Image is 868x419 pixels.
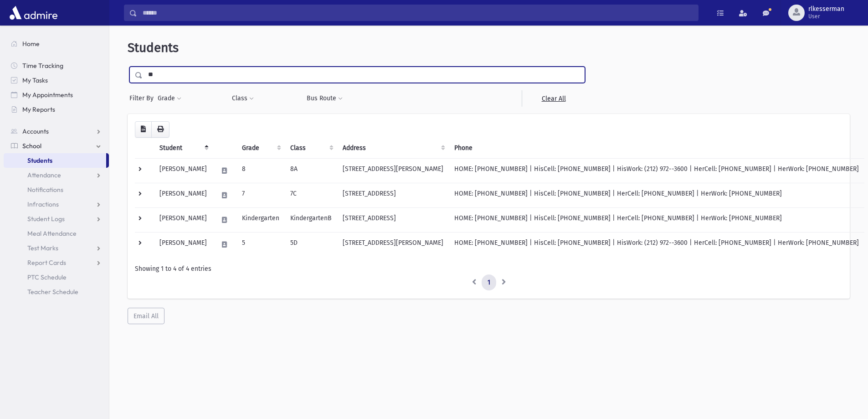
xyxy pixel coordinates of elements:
span: Teacher Schedule [27,288,78,296]
a: My Reports [4,102,109,117]
td: [STREET_ADDRESS][PERSON_NAME] [337,232,449,257]
a: Meal Attendance [4,226,109,241]
span: Home [22,40,40,48]
span: My Reports [22,105,55,114]
td: [STREET_ADDRESS] [337,183,449,207]
th: Address: activate to sort column ascending [337,138,449,159]
button: Class [231,90,254,107]
td: HOME: [PHONE_NUMBER] | HisCell: [PHONE_NUMBER] | HisWork: (212) 972--3600 | HerCell: [PHONE_NUMBE... [449,232,864,257]
td: HOME: [PHONE_NUMBER] | HisCell: [PHONE_NUMBER] | HerCell: [PHONE_NUMBER] | HerWork: [PHONE_NUMBER] [449,207,864,232]
div: Showing 1 to 4 of 4 entries [135,264,842,274]
span: Students [27,156,52,165]
a: Notifications [4,182,109,197]
td: HOME: [PHONE_NUMBER] | HisCell: [PHONE_NUMBER] | HerCell: [PHONE_NUMBER] | HerWork: [PHONE_NUMBER] [449,183,864,207]
td: [STREET_ADDRESS] [337,207,449,232]
a: My Tasks [4,73,109,88]
span: Student Logs [27,215,65,223]
button: Print [151,121,169,138]
td: [PERSON_NAME] [154,158,212,183]
td: 7C [285,183,337,207]
a: 1 [482,274,496,291]
td: 5 [236,232,285,257]
button: Bus Route [306,90,343,107]
a: Teacher Schedule [4,285,109,299]
a: Student Logs [4,212,109,226]
a: Clear All [522,90,585,107]
td: 8 [236,158,285,183]
span: Test Marks [27,244,58,252]
span: rlkesserman [808,5,844,13]
button: Grade [157,90,182,107]
a: Students [4,153,106,168]
td: 5D [285,232,337,257]
span: Time Tracking [22,62,63,70]
td: Kindergarten [236,207,285,232]
td: 7 [236,183,285,207]
span: Students [128,40,179,55]
span: Meal Attendance [27,229,77,238]
a: Report Cards [4,255,109,270]
th: Student: activate to sort column descending [154,138,212,159]
a: Home [4,36,109,51]
a: Time Tracking [4,58,109,73]
th: Grade: activate to sort column ascending [236,138,285,159]
a: PTC Schedule [4,270,109,285]
a: My Appointments [4,88,109,102]
span: PTC Schedule [27,273,67,281]
a: Test Marks [4,241,109,255]
span: User [808,13,844,20]
a: Attendance [4,168,109,182]
span: Attendance [27,171,61,179]
img: AdmirePro [7,4,60,22]
span: Notifications [27,186,63,194]
td: HOME: [PHONE_NUMBER] | HisCell: [PHONE_NUMBER] | HisWork: (212) 972--3600 | HerCell: [PHONE_NUMBE... [449,158,864,183]
td: [PERSON_NAME] [154,183,212,207]
span: Infractions [27,200,59,208]
td: [PERSON_NAME] [154,207,212,232]
button: CSV [135,121,152,138]
span: Report Cards [27,259,66,267]
span: My Appointments [22,91,73,99]
span: School [22,142,41,150]
span: Filter By [129,93,157,103]
button: Email All [128,308,164,324]
span: Accounts [22,127,49,135]
td: [PERSON_NAME] [154,232,212,257]
a: Accounts [4,124,109,139]
a: Infractions [4,197,109,212]
span: My Tasks [22,76,48,84]
td: [STREET_ADDRESS][PERSON_NAME] [337,158,449,183]
th: Phone [449,138,864,159]
input: Search [137,5,698,21]
td: 8A [285,158,337,183]
td: KindergartenB [285,207,337,232]
a: School [4,139,109,153]
th: Class: activate to sort column ascending [285,138,337,159]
